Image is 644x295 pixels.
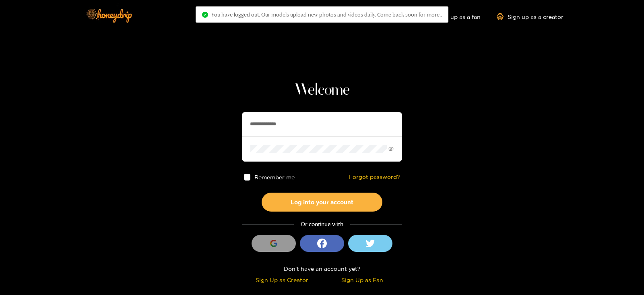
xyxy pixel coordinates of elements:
div: Or continue with [242,220,402,229]
a: Sign up as a fan [425,13,481,20]
h1: Welcome [242,81,402,100]
a: Forgot password? [349,174,400,181]
span: check-circle [202,12,208,18]
div: Don't have an account yet? [242,264,402,273]
span: Remember me [255,174,295,180]
a: Sign up as a creator [497,13,563,20]
button: Log into your account [262,193,382,212]
span: eye-invisible [388,146,394,152]
span: You have logged out. Our models upload new photos and videos daily. Come back soon for more.. [211,11,442,18]
div: Sign Up as Fan [324,275,400,285]
div: Sign Up as Creator [244,275,320,285]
